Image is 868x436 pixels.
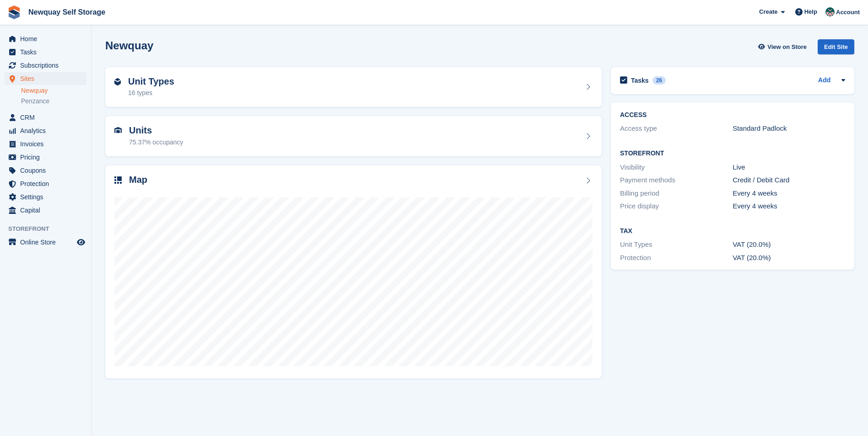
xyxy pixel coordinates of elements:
[733,201,845,212] div: Every 4 weeks
[8,224,91,234] span: Storefront
[21,97,86,106] a: Penzance
[20,191,75,203] span: Settings
[620,162,733,173] div: Visibility
[759,7,777,16] span: Create
[5,59,86,72] a: menu
[757,39,810,54] a: View on Store
[5,46,86,58] a: menu
[105,165,602,379] a: Map
[620,188,733,199] div: Billing period
[20,72,75,85] span: Sites
[20,138,75,150] span: Invoices
[75,237,86,248] a: Preview store
[128,88,174,98] div: 16 types
[5,32,86,45] a: menu
[20,177,75,190] span: Protection
[5,164,86,177] a: menu
[7,5,21,19] img: stora-icon-8386f47178a22dfd0bd8f6a31ec36ba5ce8667c1dd55bd0f319d3a0aa187defe.svg
[20,59,75,72] span: Subscriptions
[818,75,830,86] a: Add
[20,124,75,137] span: Analytics
[631,76,649,85] h2: Tasks
[818,39,854,54] div: Edit Site
[129,125,183,136] h2: Units
[767,43,807,52] span: View on Store
[21,86,86,95] a: Newquay
[620,112,845,119] h2: ACCESS
[620,253,733,263] div: Protection
[129,175,147,185] h2: Map
[20,111,75,124] span: CRM
[129,138,183,147] div: 75.37% occupancy
[105,116,602,156] a: Units 75.37% occupancy
[20,32,75,45] span: Home
[20,164,75,177] span: Coupons
[733,188,845,199] div: Every 4 weeks
[5,124,86,137] a: menu
[128,76,174,87] h2: Unit Types
[620,228,845,235] h2: Tax
[20,236,75,249] span: Online Store
[114,127,122,133] img: unit-icn-7be61d7bf1b0ce9d3e12c5938cc71ed9869f7b940bace4675aadf7bd6d80202e.svg
[5,151,86,164] a: menu
[5,72,86,85] a: menu
[105,39,153,52] h2: Newquay
[620,150,845,157] h2: Storefront
[836,8,860,17] span: Account
[5,177,86,190] a: menu
[114,78,121,85] img: unit-type-icn-2b2737a686de81e16bb02015468b77c625bbabd49415b5ef34ead5e3b44a266d.svg
[733,239,845,250] div: VAT (20.0%)
[733,162,845,173] div: Live
[25,5,109,20] a: Newquay Self Storage
[620,239,733,250] div: Unit Types
[5,111,86,124] a: menu
[114,176,122,184] img: map-icn-33ee37083ee616e46c38cad1a60f524a97daa1e2b2c8c0bc3eb3415660979fc1.svg
[818,39,854,58] a: Edit Site
[20,151,75,164] span: Pricing
[20,46,75,58] span: Tasks
[620,123,733,134] div: Access type
[5,204,86,217] a: menu
[5,236,86,249] a: menu
[804,7,817,16] span: Help
[105,67,602,107] a: Unit Types 16 types
[652,76,666,85] div: 26
[620,201,733,212] div: Price display
[620,175,733,186] div: Payment methods
[5,138,86,150] a: menu
[5,191,86,203] a: menu
[733,175,845,186] div: Credit / Debit Card
[733,253,845,263] div: VAT (20.0%)
[20,204,75,217] span: Capital
[825,7,835,16] img: Tina
[733,123,845,134] div: Standard Padlock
